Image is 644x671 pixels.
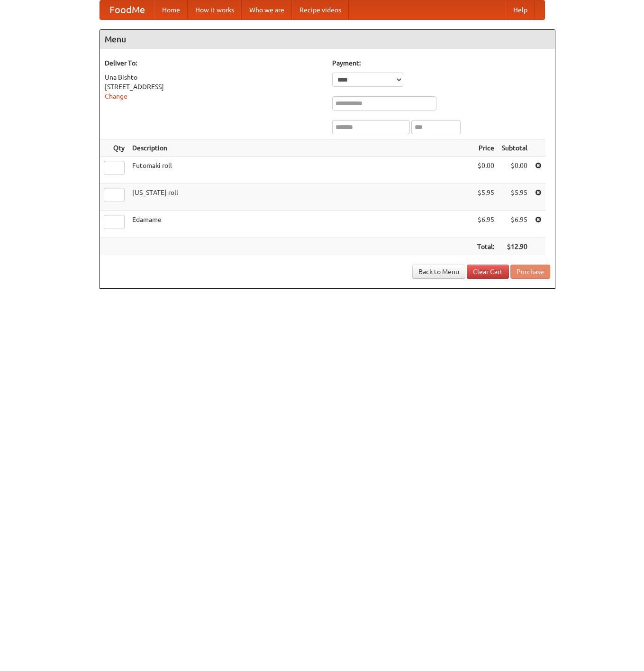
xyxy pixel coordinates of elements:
[473,238,498,256] th: Total:
[188,0,242,19] a: How it works
[473,157,498,184] td: $0.00
[100,0,154,19] a: FoodMe
[128,184,473,211] td: [US_STATE] roll
[473,184,498,211] td: $5.95
[128,139,473,157] th: Description
[498,157,531,184] td: $0.00
[105,73,323,82] div: Una Bishto
[128,157,473,184] td: Futomaki roll
[412,265,465,279] a: Back to Menu
[498,139,531,157] th: Subtotal
[105,92,127,100] a: Change
[467,265,509,279] a: Clear Cart
[498,211,531,238] td: $6.95
[100,30,555,49] h4: Menu
[510,265,550,279] button: Purchase
[105,58,323,68] h5: Deliver To:
[100,139,128,157] th: Qty
[473,139,498,157] th: Price
[498,184,531,211] td: $5.95
[154,0,188,19] a: Home
[498,238,531,256] th: $12.90
[332,58,550,68] h5: Payment:
[242,0,292,19] a: Who we are
[128,211,473,238] td: Edamame
[473,211,498,238] td: $6.95
[292,0,349,19] a: Recipe videos
[105,82,323,92] div: [STREET_ADDRESS]
[506,0,535,19] a: Help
